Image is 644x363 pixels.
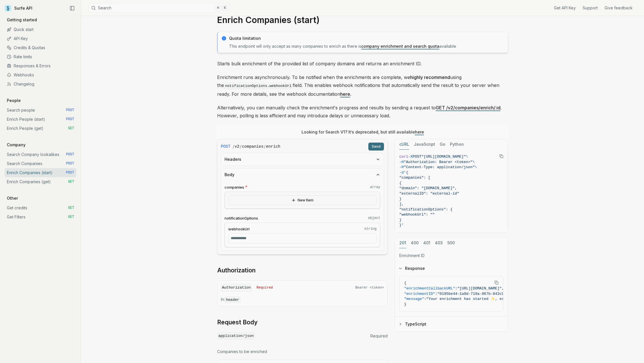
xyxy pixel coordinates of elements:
a: Get credits GET [5,203,76,212]
p: Quota limitation [229,36,504,41]
button: 400 [411,238,419,248]
code: Authorization [221,284,252,292]
span: "0195be44-1a0d-718a-967b-042c9d17ffd7" [437,292,522,296]
code: header [225,297,240,303]
code: v2 [235,144,240,149]
span: / [240,144,241,149]
span: companies [225,185,244,190]
span: "[URL][DOMAIN_NAME]" [421,155,466,159]
a: here [415,130,424,134]
button: 401 [423,238,430,248]
span: POST [66,161,74,166]
span: "Authorization: Bearer <token>" [404,160,473,164]
span: \ [466,155,468,159]
span: -X [408,155,413,159]
a: Search Companies POST [5,159,76,168]
button: Python [450,139,464,150]
span: "enrichmentID" [404,292,435,296]
p: Looking for Search V1? It’s deprecated, but still available [302,129,424,135]
a: Request Body [217,318,257,326]
span: "enrichmentCallbackURL" [404,286,455,291]
a: Credits & Quotas [5,43,76,52]
a: Enrich People (get) GET [5,124,76,133]
span: } [404,302,406,306]
span: '{ [404,170,408,175]
span: "companies": [ [399,176,430,180]
a: Changelog [5,80,76,89]
a: Authorization [217,266,255,274]
a: company enrichment and search quota [361,44,439,49]
code: enrich [266,144,280,149]
button: Collapse Sidebar [68,4,76,12]
a: Enrich People (start) POST [5,115,76,124]
a: Get Filters GET [5,212,76,222]
a: API Key [5,34,76,43]
button: Body [221,168,384,181]
p: This endpoint will only accept as many companies to enrich as there is available [229,43,504,49]
span: GET [68,215,74,219]
code: object [368,216,380,220]
span: "notificationOptions": { [399,207,452,212]
span: Required [256,285,273,290]
a: Responses & Errors [5,61,76,70]
p: Enrichment runs asynchronously. To be notified when the enrichments are complete, we using the fi... [217,73,508,98]
button: 403 [435,238,443,248]
span: : [455,286,457,291]
code: string [364,227,377,231]
span: / [264,144,265,149]
a: Get API Key [554,5,576,11]
button: Headers [221,153,384,166]
span: "webhookUrl": "" [399,212,435,217]
span: POST [66,152,74,157]
kbd: K [222,5,228,11]
span: \ [472,160,475,164]
div: Response [395,276,508,316]
a: Enrich Companies (start) POST [5,168,76,177]
span: -d [399,170,404,175]
button: 500 [447,238,455,248]
span: : [435,292,437,296]
a: Give feedback [604,5,633,11]
button: Response [395,261,508,276]
strong: highly recommend [410,74,450,80]
button: Copy Text [492,278,501,287]
code: application/json [217,332,255,340]
a: here [340,91,350,97]
button: JavaScript [414,139,435,150]
span: "domain": "[DOMAIN_NAME]", [399,186,457,190]
a: Quick start [5,25,76,34]
a: Surfe API [5,4,32,12]
h1: Enrich Companies (start) [217,15,508,25]
span: GET [68,180,74,184]
span: "Your enrichment has started ✨, estimated time: 2 seconds." [426,297,559,301]
p: People [5,98,23,103]
button: New Item [228,195,377,205]
span: Required [370,333,388,339]
a: Search Company lookalikes POST [5,150,76,159]
span: { [399,181,402,185]
span: POST [413,155,421,159]
span: "Content-Type: application/json" [404,165,475,169]
p: Getting started [5,17,39,23]
span: \ [475,165,477,169]
button: Search⌘K [88,3,230,13]
span: POST [66,117,74,122]
a: GET /v2/companies/enrich/:id [436,105,500,110]
p: Other [5,195,20,201]
kbd: ⌘ [215,5,221,11]
span: } [399,218,402,222]
button: Go [440,139,445,150]
button: Copy Text [497,152,506,160]
span: GET [68,206,74,210]
span: POST [66,170,74,175]
span: , [502,286,504,291]
code: companies [242,144,263,149]
span: POST [66,108,74,112]
p: Companies to be enriched [217,349,388,354]
span: : [424,297,426,301]
span: } [399,197,402,201]
span: POST [221,144,230,149]
code: array [370,185,380,189]
span: }' [399,223,404,227]
span: curl [399,155,408,159]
